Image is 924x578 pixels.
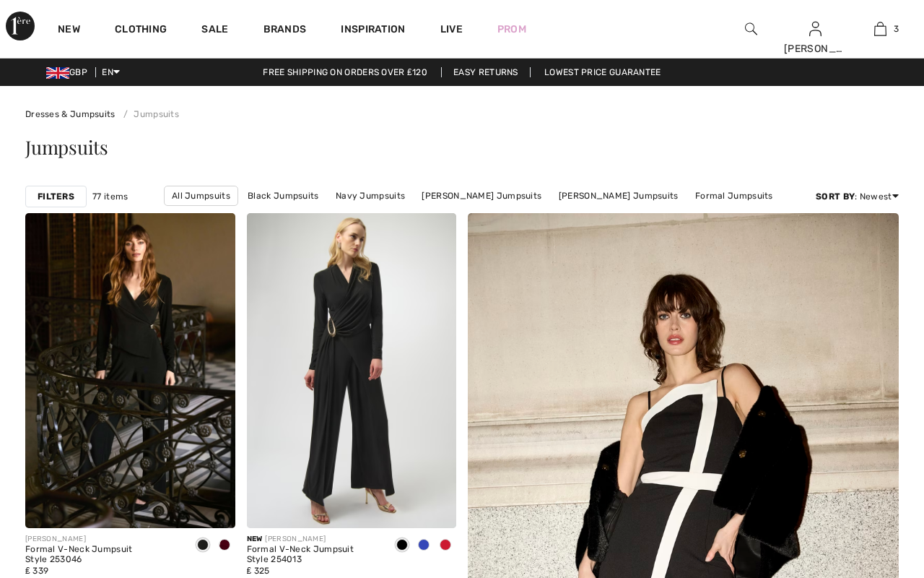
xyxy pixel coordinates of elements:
[25,134,108,160] span: Jumpsuits
[25,213,235,528] img: Formal V-Neck Jumpsuit Style 253046. Black
[25,566,48,576] span: ₤ 339
[435,534,456,558] div: Merlot
[533,67,673,77] a: Lowest Price Guarantee
[58,23,80,38] a: New
[809,22,821,35] a: Sign In
[328,186,412,205] a: Navy Jumpsuits
[247,534,380,545] div: [PERSON_NAME]
[192,534,214,558] div: Black
[164,186,238,206] a: All Jumpsuits
[25,545,180,565] div: Formal V-Neck Jumpsuit Style 253046
[247,545,380,565] div: Formal V-Neck Jumpsuit Style 254013
[347,206,443,225] a: Evening Jumpsuits
[497,22,526,37] a: Prom
[809,20,821,38] img: My Info
[413,534,435,558] div: Royal Sapphire 163
[531,206,597,225] a: Long Sleeve
[214,534,235,558] div: Merlot
[414,186,549,205] a: [PERSON_NAME] Jumpsuits
[46,67,69,79] img: UK Pound
[247,535,263,543] span: New
[874,20,886,38] img: My Bag
[92,190,128,203] span: 77 items
[6,12,35,40] img: 1ère Avenue
[440,22,463,37] a: Live
[38,190,74,203] strong: Filters
[251,67,439,77] a: Free shipping on orders over ₤120
[201,23,228,38] a: Sale
[240,186,326,205] a: Black Jumpsuits
[688,186,780,205] a: Formal Jumpsuits
[445,206,528,225] a: Solid Jumpsuits
[552,186,686,205] a: [PERSON_NAME] Jumpsuits
[263,23,307,38] a: Brands
[118,109,179,119] a: Jumpsuits
[46,67,93,77] span: GBP
[848,20,912,38] a: 3
[247,213,457,528] img: Formal V-Neck Jumpsuit Style 254013. Black
[247,566,270,576] span: ₤ 325
[816,190,899,203] div: : Newest
[745,20,757,38] img: search the website
[115,23,167,38] a: Clothing
[894,22,899,35] span: 3
[25,534,180,545] div: [PERSON_NAME]
[391,534,413,558] div: Black
[784,41,847,56] div: [PERSON_NAME]
[441,67,531,77] a: Easy Returns
[25,109,115,119] a: Dresses & Jumpsuits
[341,23,405,38] span: Inspiration
[816,191,855,202] strong: Sort By
[102,67,120,77] span: EN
